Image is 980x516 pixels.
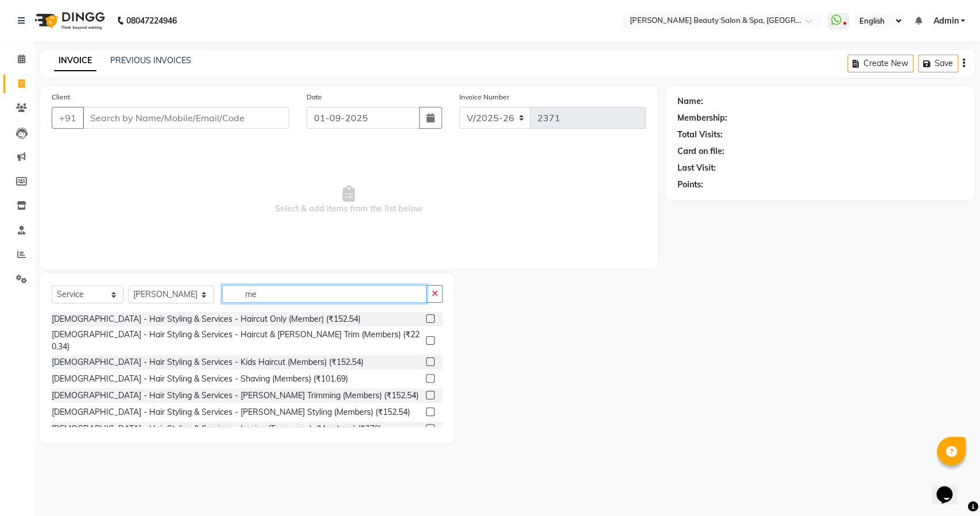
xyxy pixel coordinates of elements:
[29,5,108,37] img: logo
[307,92,322,102] label: Date
[677,95,703,107] div: Name:
[52,92,70,102] label: Client
[54,51,96,71] a: INVOICE
[52,329,421,353] div: [DEMOGRAPHIC_DATA] - Hair Styling & Services - Haircut & [PERSON_NAME] Trim (Members) (₹220.34)
[222,285,427,303] input: Search or Scan
[52,313,361,325] div: [DEMOGRAPHIC_DATA] - Hair Styling & Services - Haircut Only (Member) (₹152.54)
[52,423,381,435] div: [DEMOGRAPHIC_DATA] - Hair Styling & Services - Ironing (Temporary) (Members) (₹370)
[933,15,958,27] span: Admin
[459,92,509,102] label: Invoice Number
[677,112,727,124] div: Membership:
[52,143,646,257] span: Select & add items from the list below
[677,162,716,174] div: Last Visit:
[677,145,725,157] div: Card on file:
[918,55,958,72] button: Save
[52,406,410,418] div: [DEMOGRAPHIC_DATA] - Hair Styling & Services - [PERSON_NAME] Styling (Members) (₹152.54)
[847,55,913,72] button: Create New
[677,129,723,141] div: Total Visits:
[52,390,419,402] div: [DEMOGRAPHIC_DATA] - Hair Styling & Services - [PERSON_NAME] Trimming (Members) (₹152.54)
[932,470,969,505] iframe: chat widget
[52,356,363,368] div: [DEMOGRAPHIC_DATA] - Hair Styling & Services - Kids Haircut (Members) (₹152.54)
[52,107,84,129] button: +91
[83,107,289,129] input: Search by Name/Mobile/Email/Code
[126,5,177,37] b: 08047224946
[677,179,703,191] div: Points:
[52,373,348,385] div: [DEMOGRAPHIC_DATA] - Hair Styling & Services - Shaving (Members) (₹101.69)
[110,55,191,66] a: PREVIOUS INVOICES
